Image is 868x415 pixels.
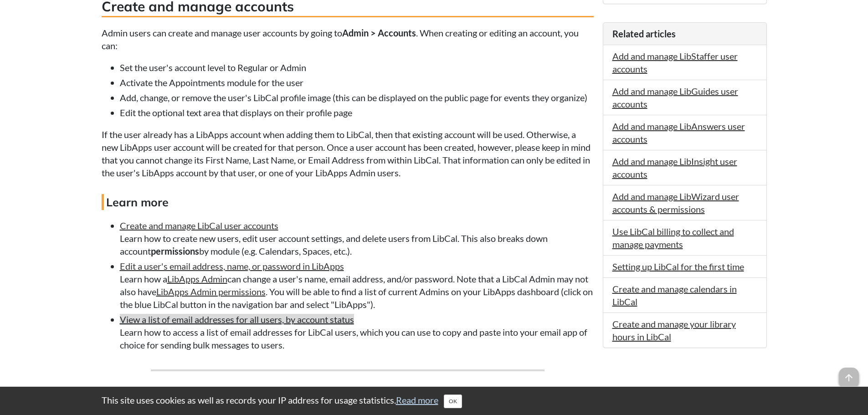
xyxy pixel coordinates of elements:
[612,28,676,39] span: Related articles
[444,395,462,408] button: Close
[151,246,199,256] strong: permissions
[120,260,594,311] li: Learn how a can change a user's name, email address, and/or password. Note that a LibCal Admin ma...
[612,86,738,109] a: Add and manage LibGuides user accounts
[839,368,859,388] span: arrow_upward
[120,313,594,351] li: Learn how to access a list of email addresses for LibCal users, which you can use to copy and pas...
[612,318,736,342] a: Create and manage your library hours in LibCal
[120,219,594,257] li: Learn how to create new users, edit user account settings, and delete users from LibCal. This als...
[612,191,739,215] a: Add and manage LibWizard user accounts & permissions
[120,314,354,325] a: View a list of email addresses for all users, by account status
[612,156,737,179] a: Add and manage LibInsight user accounts
[120,91,594,104] li: Add, change, or remove the user's LibCal profile image (this can be displayed on the public page ...
[120,220,278,231] a: Create and manage LibCal user accounts
[396,395,438,405] a: Read more
[839,369,859,379] a: arrow_upward
[120,76,594,89] li: Activate the Appointments module for the user
[120,61,594,74] li: Set the user's account level to Regular or Admin
[612,283,737,307] a: Create and manage calendars in LibCal
[612,261,744,272] a: Setting up LibCal for the first time
[612,226,734,250] a: Use LibCal billing to collect and manage payments
[612,51,738,74] a: Add and manage LibStaffer user accounts
[156,286,266,297] a: LibApps Admin permissions
[167,273,227,284] a: LibApps Admin
[102,128,594,179] p: If the user already has a LibApps account when adding them to LibCal, then that existing account ...
[102,194,594,210] h4: Learn more
[102,26,594,52] p: Admin users can create and manage user accounts by going to . When creating or editing an account...
[92,394,776,408] div: This site uses cookies as well as records your IP address for usage statistics.
[612,121,745,144] a: Add and manage LibAnswers user accounts
[120,106,594,119] li: Edit the optional text area that displays on their profile page
[120,261,344,272] a: Edit a user's email address, name, or password in LibApps
[342,27,416,38] strong: Admin > Accounts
